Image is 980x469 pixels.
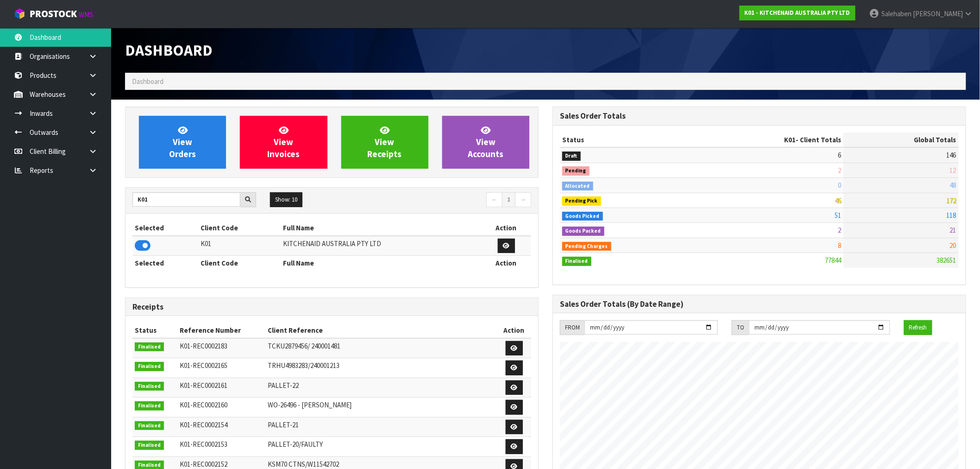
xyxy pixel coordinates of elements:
[468,125,503,159] span: View Accounts
[838,181,841,190] span: 0
[267,125,300,159] span: View Invoices
[560,133,692,147] th: Status
[135,342,164,352] span: Finalised
[502,192,515,207] a: 1
[132,221,199,235] th: Selected
[562,196,601,206] span: Pending Pick
[482,256,531,271] th: Action
[950,241,956,250] span: 20
[268,381,299,390] span: PALLET-22
[825,256,841,265] span: 77844
[904,320,932,335] button: Refresh
[268,361,339,370] span: TRHU4983283/240001213
[199,256,281,271] th: Client Code
[937,256,956,265] span: 382651
[268,400,352,409] span: WO-26496 - [PERSON_NAME]
[838,226,841,234] span: 2
[180,460,227,469] span: K01-REC0002152
[79,10,93,19] small: WMS
[180,440,227,449] span: K01-REC0002153
[268,440,323,449] span: PALLET-20/FAULTY
[341,116,428,169] a: ViewReceipts
[199,221,281,235] th: Client Code
[135,382,164,391] span: Finalised
[560,320,584,335] div: FROM
[180,361,227,370] span: K01-REC0002165
[180,420,227,429] span: K01-REC0002154
[562,242,611,251] span: Pending Charges
[562,166,590,176] span: Pending
[139,116,226,169] a: ViewOrders
[240,116,327,169] a: ViewInvoices
[947,196,956,205] span: 172
[30,8,77,20] span: ProStock
[442,116,529,169] a: ViewAccounts
[835,196,841,205] span: 46
[560,300,959,309] h3: Sales Order Totals (By Date Range)
[515,192,531,207] a: →
[270,192,302,207] button: Show: 10
[784,135,796,144] span: K01
[268,420,299,429] span: PALLET-21
[132,77,163,86] span: Dashboard
[950,166,956,175] span: 12
[950,181,956,190] span: 48
[947,151,956,159] span: 146
[732,320,749,335] div: TO
[560,112,959,120] h3: Sales Order Totals
[281,256,481,271] th: Full Name
[14,8,25,19] img: cube-alt.png
[132,303,531,311] h3: Receipts
[268,342,340,350] span: TCKU2879456/ 240001481
[132,323,177,338] th: Status
[482,221,531,235] th: Action
[497,323,531,338] th: Action
[180,381,227,390] span: K01-REC0002161
[838,241,841,250] span: 8
[169,125,196,159] span: View Orders
[838,151,841,159] span: 6
[562,212,603,221] span: Goods Picked
[132,256,199,271] th: Selected
[177,323,265,338] th: Reference Number
[125,40,213,60] span: Dashboard
[881,9,911,18] span: Salehaben
[368,125,402,159] span: View Receipts
[268,460,339,469] span: KSM70 CTNS/W11542702
[199,236,281,256] td: K01
[339,192,531,209] nav: Page navigation
[135,362,164,371] span: Finalised
[135,441,164,450] span: Finalised
[692,133,844,147] th: - Client Totals
[950,226,956,234] span: 21
[180,342,227,350] span: K01-REC0002183
[486,192,503,207] a: ←
[135,401,164,411] span: Finalised
[562,227,604,236] span: Goods Packed
[835,211,841,220] span: 51
[843,133,959,147] th: Global Totals
[740,6,855,20] a: K01 - KITCHENAID AUSTRALIA PTY LTD
[913,9,963,18] span: [PERSON_NAME]
[562,182,593,191] span: Allocated
[135,421,164,431] span: Finalised
[132,192,240,207] input: Search clients
[745,9,850,17] strong: K01 - KITCHENAID AUSTRALIA PTY LTD
[562,152,581,161] span: Draft
[947,211,956,220] span: 118
[281,221,481,235] th: Full Name
[180,400,227,409] span: K01-REC0002160
[838,166,841,175] span: 2
[562,257,591,266] span: Finalised
[281,236,481,256] td: KITCHENAID AUSTRALIA PTY LTD
[265,323,497,338] th: Client Reference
